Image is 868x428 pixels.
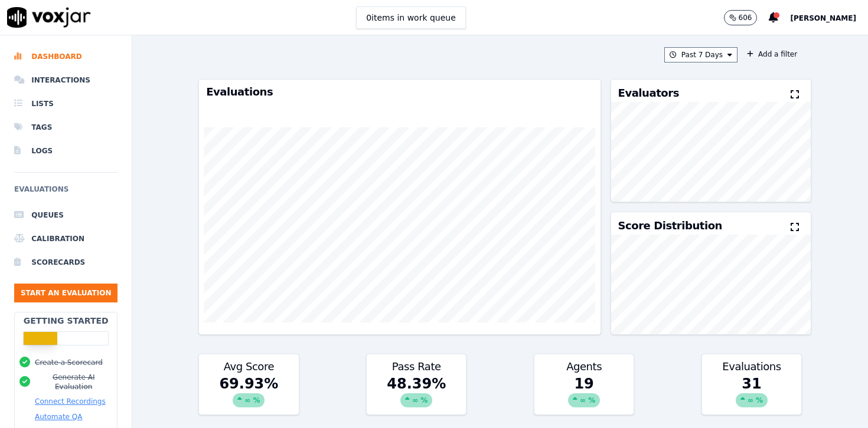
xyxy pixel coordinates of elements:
[35,358,103,367] button: Create a Scorecard
[35,397,106,406] button: Connect Recordings
[724,10,758,25] button: 606
[35,373,112,391] button: Generate AI Evaluation
[206,361,291,372] h3: Avg Score
[14,139,118,163] a: Logs
[736,393,768,407] div: ∞ %
[14,227,118,251] a: Calibration
[618,220,722,231] h3: Score Distribution
[664,47,738,62] button: Past 7 Days
[618,88,679,98] h3: Evaluators
[742,47,802,61] button: Add a filter
[790,14,856,22] span: [PERSON_NAME]
[739,13,752,22] p: 606
[199,374,298,414] div: 69.93 %
[568,393,600,407] div: ∞ %
[534,374,634,414] div: 19
[702,374,801,414] div: 31
[35,412,82,422] button: Automate QA
[724,10,769,25] button: 606
[14,116,118,139] a: Tags
[400,393,432,407] div: ∞ %
[14,45,118,68] a: Dashboard
[356,6,466,29] button: 0items in work queue
[790,11,868,25] button: [PERSON_NAME]
[14,284,118,302] button: Start an Evaluation
[206,87,593,97] h3: Evaluations
[7,7,91,28] img: voxjar logo
[709,361,794,372] h3: Evaluations
[14,251,118,274] a: Scorecards
[14,68,118,92] a: Interactions
[24,315,109,327] h2: Getting Started
[233,393,265,407] div: ∞ %
[374,361,459,372] h3: Pass Rate
[14,182,118,203] h6: Evaluations
[541,361,626,372] h3: Agents
[14,203,118,227] a: Queues
[367,374,466,414] div: 48.39 %
[14,92,118,116] a: Lists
